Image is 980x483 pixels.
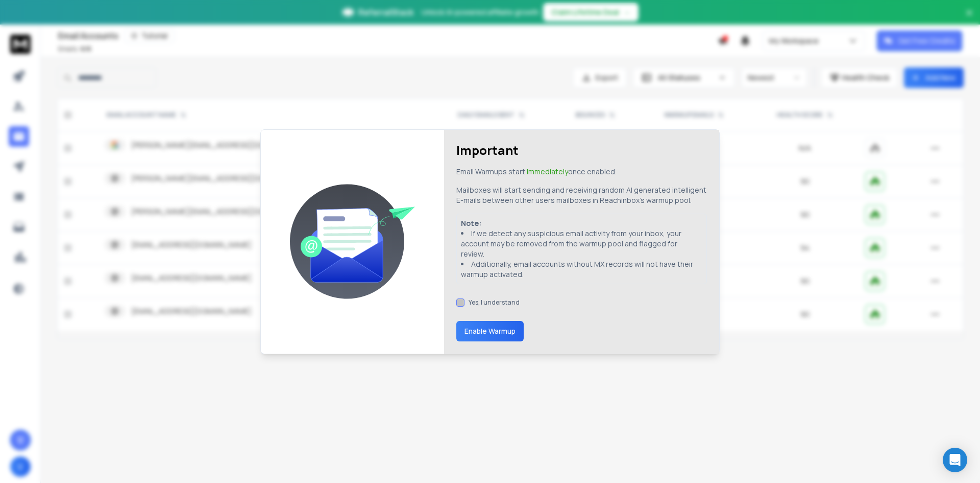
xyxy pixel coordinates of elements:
li: If we detect any suspicious email activity from your inbox, your account may be removed from the ... [461,228,702,259]
p: Email Warmups start once enabled. [456,167,617,177]
label: Yes, I understand [469,298,520,307]
h1: Important [456,142,519,158]
button: Enable Warmup [456,321,524,341]
p: Note: [461,218,702,228]
div: Open Intercom Messenger [943,448,967,472]
p: Mailboxes will start sending and receiving random AI generated intelligent E-mails between other ... [456,185,707,205]
li: Additionally, email accounts without MX records will not have their warmup activated. [461,259,702,280]
span: Immediately [527,167,568,176]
